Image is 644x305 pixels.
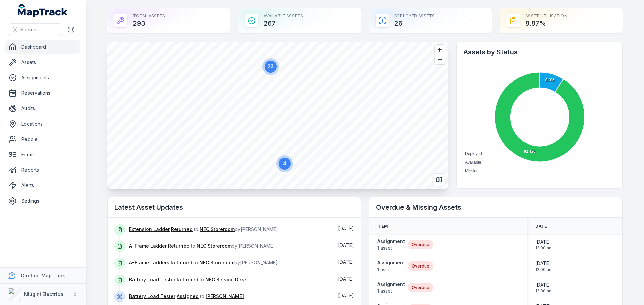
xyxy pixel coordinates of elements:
[377,288,405,294] span: 1 asset
[463,47,615,57] h2: Assets by Status
[535,245,553,251] span: 12:00 am
[171,226,193,233] a: Returned
[199,259,234,266] a: NEC Storeroom
[338,242,354,248] time: 8/12/2025, 8:35:43 AM
[377,238,405,245] strong: Assignment
[433,173,445,186] button: Switch to Map View
[377,259,405,273] a: Assignment1 asset
[129,243,167,249] a: A-Frame Ladder
[5,86,80,100] a: Reservations
[129,277,247,282] span: to
[535,239,553,251] time: 4/30/2025, 12:00:00 AM
[8,23,62,36] button: Search
[283,161,286,166] text: 4
[129,259,169,266] a: A-Frame Ladders
[5,56,80,69] a: Assets
[338,242,354,248] span: [DATE]
[338,259,354,265] time: 8/12/2025, 8:35:19 AM
[377,238,405,251] a: Assignment1 asset
[129,293,175,300] a: Battery Load Tester
[338,293,354,298] time: 8/6/2025, 11:26:00 AM
[24,291,65,297] strong: Niugini Electrical
[5,148,80,161] a: Forms
[5,102,80,115] a: Audits
[129,293,244,299] span: to
[5,194,80,208] a: Settings
[377,224,388,229] span: Item
[5,163,80,177] a: Reports
[268,64,274,69] text: 23
[465,169,479,173] span: Missing
[5,71,80,84] a: Assignments
[535,267,553,272] span: 12:00 am
[376,203,615,212] h2: Overdue & Missing Assets
[177,276,198,283] a: Returned
[5,179,80,192] a: Alerts
[435,45,445,55] button: Zoom in
[129,260,278,265] span: to by [PERSON_NAME]
[129,243,275,249] span: to by [PERSON_NAME]
[200,226,235,233] a: NEC Storeroom
[171,259,192,266] a: Returned
[107,42,448,189] canvas: Map
[535,239,553,245] span: [DATE]
[129,226,278,232] span: to by [PERSON_NAME]
[535,282,553,294] time: 4/30/2025, 12:00:00 AM
[377,266,405,273] span: 1 asset
[129,226,170,233] a: Extension Ladder
[465,151,482,156] span: Deployed
[338,276,354,282] time: 8/7/2025, 4:07:26 PM
[177,293,199,300] a: Assigned
[408,240,433,249] div: Overdue
[408,283,433,292] div: Overdue
[338,293,354,298] span: [DATE]
[205,276,247,283] a: NEC Service Desk
[535,260,553,272] time: 4/30/2025, 12:00:00 AM
[377,281,405,294] a: Assignment1 asset
[377,245,405,251] span: 1 asset
[377,259,405,266] strong: Assignment
[206,293,244,300] a: [PERSON_NAME]
[377,281,405,288] strong: Assignment
[408,261,433,271] div: Overdue
[338,226,354,231] time: 8/12/2025, 8:36:46 AM
[338,276,354,282] span: [DATE]
[535,224,547,229] span: Date
[18,4,68,17] a: MapTrack
[338,226,354,231] span: [DATE]
[5,133,80,146] a: People
[465,160,481,165] span: Available
[21,273,65,278] strong: Contact MapTrack
[197,243,232,249] a: NEC Storeroom
[435,55,445,64] button: Zoom out
[20,26,36,33] span: Search
[5,117,80,131] a: Locations
[168,243,190,249] a: Returned
[5,40,80,54] a: Dashboard
[535,282,553,288] span: [DATE]
[338,259,354,265] span: [DATE]
[129,276,175,283] a: Battery Load Tester
[535,260,553,267] span: [DATE]
[114,203,354,212] h2: Latest Asset Updates
[535,288,553,294] span: 12:00 am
